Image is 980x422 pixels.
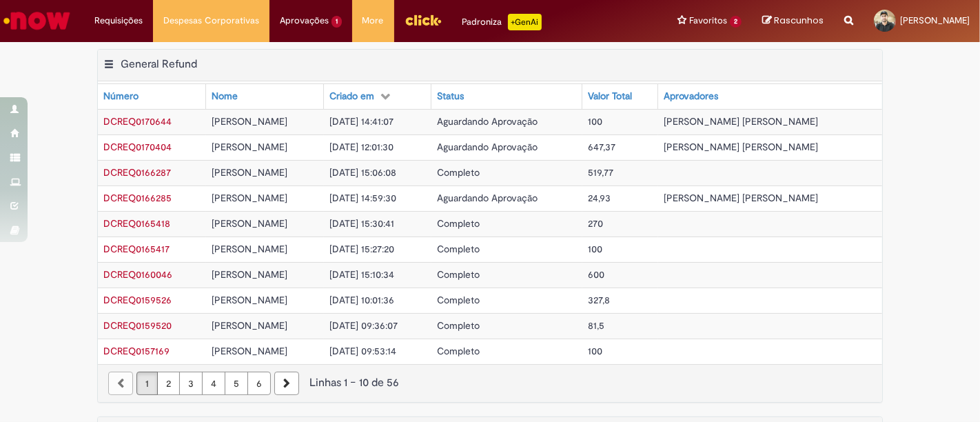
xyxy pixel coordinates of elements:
span: [PERSON_NAME] [212,217,287,230]
span: [PERSON_NAME] [212,141,287,153]
span: [DATE] 12:01:30 [329,141,394,153]
span: [PERSON_NAME] [900,14,970,26]
span: 100 [588,243,602,255]
span: 100 [588,345,602,357]
div: Nome [212,90,238,103]
a: Página 6 [247,372,271,395]
span: Aguardando Aprovação [437,192,538,204]
span: [DATE] 14:41:07 [329,115,394,128]
span: [PERSON_NAME] [PERSON_NAME] [664,115,818,128]
span: 1 [331,16,342,28]
button: General Refund Menu de contexto [103,57,114,75]
a: Rascunhos [762,14,824,28]
div: Status [437,90,464,103]
span: DCREQ0166285 [103,192,172,204]
span: 270 [588,217,603,230]
span: [DATE] 15:10:34 [329,268,394,281]
span: [PERSON_NAME] [212,166,287,179]
nav: paginação [98,364,882,402]
span: Completo [437,243,480,255]
span: [DATE] 09:53:14 [329,345,396,357]
span: [PERSON_NAME] [212,192,287,204]
span: 519,77 [588,166,613,179]
span: Despesas Corporativas [163,14,259,28]
a: Abrir Registro: DCREQ0170644 [103,115,172,128]
span: 81,5 [588,319,604,332]
a: Abrir Registro: DCREQ0166285 [103,192,172,204]
span: [DATE] 10:01:36 [329,294,394,306]
span: Aprovações [280,14,329,28]
a: Página 5 [225,372,248,395]
div: Aprovadores [664,90,718,103]
h2: General Refund [121,57,197,71]
span: Completo [437,345,480,357]
a: Abrir Registro: DCREQ0166287 [103,166,171,179]
p: +GenAi [508,14,542,30]
span: DCREQ0166287 [103,166,171,179]
a: Página 2 [157,372,180,395]
span: 647,37 [588,141,615,153]
span: 100 [588,115,602,128]
img: ServiceNow [1,7,72,34]
span: DCREQ0159520 [103,319,172,332]
span: More [363,14,384,28]
span: [PERSON_NAME] [212,115,287,128]
span: [PERSON_NAME] [PERSON_NAME] [664,141,818,153]
span: Favoritos [689,14,727,28]
a: Abrir Registro: DCREQ0165417 [103,243,170,255]
span: Completo [437,166,480,179]
span: Aguardando Aprovação [437,115,538,128]
a: Abrir Registro: DCREQ0159520 [103,319,172,332]
a: Abrir Registro: DCREQ0165418 [103,217,170,230]
span: Completo [437,268,480,281]
img: click_logo_yellow_360x200.png [405,10,442,30]
span: [PERSON_NAME] [212,243,287,255]
span: DCREQ0160046 [103,268,172,281]
span: [PERSON_NAME] [212,319,287,332]
span: [DATE] 14:59:30 [329,192,396,204]
span: DCREQ0157169 [103,345,170,357]
div: Valor Total [588,90,632,103]
a: Próxima página [274,372,299,395]
span: 600 [588,268,604,281]
a: Abrir Registro: DCREQ0170404 [103,141,172,153]
a: Abrir Registro: DCREQ0159526 [103,294,172,306]
span: 327,8 [588,294,610,306]
span: [PERSON_NAME] [212,345,287,357]
div: Número [103,90,139,103]
span: Rascunhos [774,14,824,27]
span: [DATE] 15:27:20 [329,243,394,255]
a: Abrir Registro: DCREQ0160046 [103,268,172,281]
span: [DATE] 15:30:41 [329,217,394,230]
span: Completo [437,217,480,230]
span: [PERSON_NAME] [212,294,287,306]
span: DCREQ0170404 [103,141,172,153]
span: Requisições [94,14,143,28]
a: Página 4 [202,372,225,395]
span: 24,93 [588,192,611,204]
span: Completo [437,294,480,306]
span: DCREQ0165418 [103,217,170,230]
a: Abrir Registro: DCREQ0157169 [103,345,170,357]
div: Padroniza [462,14,542,30]
a: Página 1 [136,372,158,395]
span: Aguardando Aprovação [437,141,538,153]
span: DCREQ0165417 [103,243,170,255]
span: [PERSON_NAME] [PERSON_NAME] [664,192,818,204]
a: Página 3 [179,372,203,395]
span: DCREQ0170644 [103,115,172,128]
span: [DATE] 15:06:08 [329,166,396,179]
div: Linhas 1 − 10 de 56 [108,375,872,391]
span: 2 [730,16,742,28]
div: Criado em [329,90,374,103]
span: Completo [437,319,480,332]
span: DCREQ0159526 [103,294,172,306]
span: [PERSON_NAME] [212,268,287,281]
span: [DATE] 09:36:07 [329,319,398,332]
